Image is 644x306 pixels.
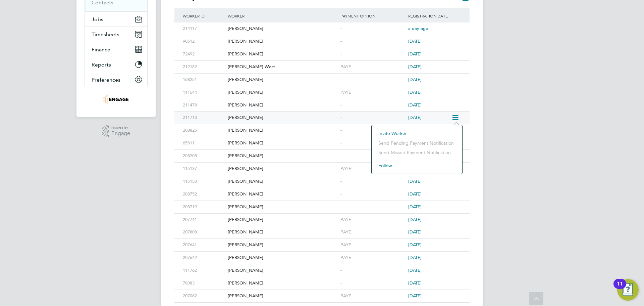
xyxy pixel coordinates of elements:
div: - [339,188,407,201]
div: 78083 [181,277,226,290]
button: Reports [85,57,147,72]
button: Timesheets [85,27,147,42]
div: [PERSON_NAME] [226,188,339,201]
a: Go to home page [85,94,148,105]
div: - [339,175,407,188]
div: [PERSON_NAME] [226,112,339,124]
div: 111644 [181,86,226,99]
div: Payment Option [339,8,407,24]
div: 207641 [181,239,226,251]
div: Registration Date [407,8,463,24]
span: [DATE] [408,293,422,299]
div: 208752 [181,188,226,201]
div: 90512 [181,35,226,48]
div: 115150 [181,175,226,188]
a: 111644[PERSON_NAME]PAYE[DATE] [181,86,463,92]
div: PAYE [339,214,407,226]
div: [PERSON_NAME] [226,290,339,302]
div: [PERSON_NAME] [226,264,339,277]
img: optima-uk-logo-retina.png [103,94,129,105]
div: - [339,112,407,124]
div: [PERSON_NAME] [226,137,339,149]
div: [PERSON_NAME] [226,239,339,251]
div: - [339,23,407,35]
a: 207741[PERSON_NAME]PAYE[DATE] [181,213,463,219]
a: 72492[PERSON_NAME]-[DATE] [181,48,463,53]
a: 208719[PERSON_NAME]-[DATE] [181,201,463,206]
a: 207062[PERSON_NAME]PAYE[DATE] [181,290,463,295]
a: 168251[PERSON_NAME]-[DATE] [181,73,463,79]
div: - [339,201,407,213]
div: [PERSON_NAME] [226,201,339,213]
div: - [339,99,407,112]
div: [PERSON_NAME] [226,99,339,112]
div: 115137 [181,163,226,175]
a: 65811[PERSON_NAME]-[DATE] [181,137,463,142]
span: Finance [92,46,110,53]
a: 214117[PERSON_NAME]-a day ago [181,22,463,28]
a: 207641[PERSON_NAME]PAYE[DATE] [181,238,463,244]
div: [PERSON_NAME] [226,124,339,137]
span: [DATE] [408,217,422,222]
li: Send pending payment notification [375,138,459,148]
div: PAYE [339,239,407,251]
div: Worker [226,8,339,24]
div: [PERSON_NAME] [226,86,339,99]
li: Invite Worker [375,129,459,138]
div: - [339,48,407,60]
a: 111762[PERSON_NAME]-[DATE] [181,264,463,270]
div: 208719 [181,201,226,213]
div: [PERSON_NAME] [226,214,339,226]
span: [DATE] [408,102,422,108]
div: PAYE [339,226,407,238]
span: [DATE] [408,229,422,235]
span: [DATE] [408,77,422,82]
div: [PERSON_NAME] [226,35,339,48]
div: [PERSON_NAME] [226,150,339,162]
span: Powered by [111,125,130,131]
div: 211478 [181,99,226,112]
span: [DATE] [408,204,422,210]
div: [PERSON_NAME] [226,277,339,290]
div: PAYE [339,252,407,264]
span: Preferences [92,77,120,83]
div: [PERSON_NAME] [226,252,339,264]
a: 212182[PERSON_NAME] WortPAYE[DATE] [181,60,463,66]
div: 207062 [181,290,226,302]
div: [PERSON_NAME] [226,23,339,35]
li: Send missed payment notification [375,148,459,157]
span: [DATE] [408,64,422,70]
div: 65811 [181,137,226,149]
div: [PERSON_NAME] Wort [226,61,339,73]
a: 211713[PERSON_NAME]-[DATE] [181,111,451,117]
div: PAYE [339,61,407,73]
a: 90512[PERSON_NAME]-[DATE] [181,35,463,41]
div: PAYE [339,86,407,99]
div: Worker ID [181,8,226,24]
div: 207808 [181,226,226,238]
span: [DATE] [408,242,422,248]
a: 115137[PERSON_NAME]PAYE[DATE] [181,162,463,168]
span: [DATE] [408,115,422,120]
div: 208825 [181,124,226,137]
div: - [339,150,407,162]
button: Finance [85,42,147,57]
div: - [339,74,407,86]
div: 168251 [181,74,226,86]
div: [PERSON_NAME] [226,175,339,188]
span: [DATE] [408,280,422,286]
div: 72492 [181,48,226,60]
span: [DATE] [408,255,422,260]
a: 207642[PERSON_NAME]PAYE[DATE] [181,251,463,257]
div: - [339,35,407,48]
div: 212182 [181,61,226,73]
span: Timesheets [92,31,119,38]
a: 211478[PERSON_NAME]-[DATE] [181,99,463,104]
a: 208752[PERSON_NAME]-[DATE] [181,188,463,193]
a: 115150[PERSON_NAME]-[DATE] [181,175,463,181]
button: Preferences [85,72,147,87]
a: 208208[PERSON_NAME]-[DATE] [181,149,463,155]
button: Jobs [85,12,147,27]
span: [DATE] [408,51,422,57]
div: 111762 [181,264,226,277]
